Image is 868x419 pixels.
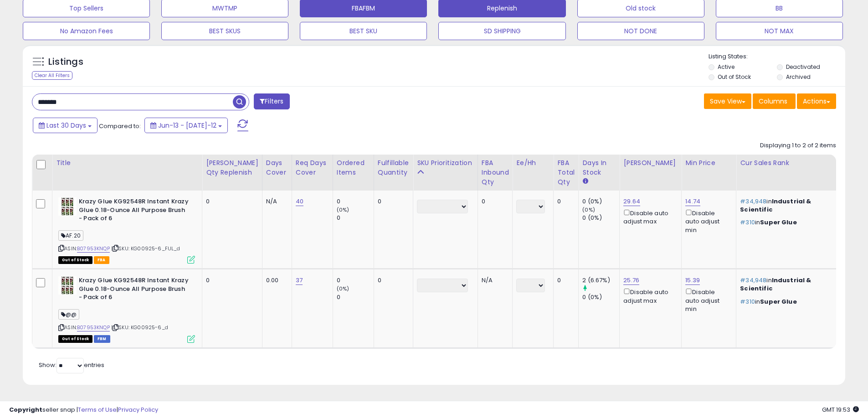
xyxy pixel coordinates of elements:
small: (0%) [582,206,595,213]
div: 0.00 [266,276,285,285]
p: Listing States: [709,52,845,61]
div: N/A [266,197,285,206]
small: Days In Stock. [582,177,588,186]
small: (0%) [337,285,349,292]
span: FBM [94,335,110,343]
span: Jun-13 - [DATE]-12 [158,121,216,130]
button: NOT MAX [716,22,843,40]
th: CSV column name: cust_attr_1_ee/hh [513,155,554,191]
span: Industrial & Scientific [740,276,811,293]
button: Save View [704,93,751,109]
div: Days Cover [266,158,288,177]
div: ASIN: [58,197,195,263]
span: #310 [740,297,755,306]
label: Deactivated [786,63,820,71]
button: No Amazon Fees [23,22,150,40]
div: 0 [337,293,374,301]
span: Industrial & Scientific [740,197,811,214]
div: Fulfillable Quantity [378,158,409,177]
a: 37 [296,276,303,285]
div: 0 [337,197,374,206]
div: [PERSON_NAME] Qty Replenish [206,158,258,177]
span: | SKU: KG00925-6_d [111,324,168,331]
a: 40 [296,197,303,206]
span: Show: entries [39,361,104,369]
div: 2 (6.67%) [582,276,619,285]
button: Filters [254,93,289,109]
div: 0 (0%) [582,197,619,206]
span: FBA [94,256,109,264]
img: 51skPhpSILL._SL40_.jpg [58,197,77,216]
button: Actions [797,93,836,109]
button: NOT DONE [577,22,704,40]
div: Title [56,158,198,168]
div: Ordered Items [337,158,370,177]
label: Out of Stock [718,73,751,81]
a: Terms of Use [78,405,117,414]
label: Archived [786,73,811,81]
span: Super Glue [760,297,797,306]
div: 0 [206,197,255,206]
div: 0 [337,214,374,222]
span: | SKU: KG00925-6_FUL_d [111,245,180,252]
span: Last 30 Days [46,121,86,130]
a: 15.39 [685,276,700,285]
button: SD SHIPPING [438,22,565,40]
p: in [740,197,829,214]
span: #34,948 [740,276,766,285]
div: Days In Stock [582,158,616,177]
div: Disable auto adjust max [623,287,674,305]
a: B07953KNQP [77,245,110,253]
span: Compared to: [99,122,141,130]
button: Columns [753,93,796,109]
div: [PERSON_NAME] [623,158,678,168]
a: 29.64 [623,197,640,206]
button: BEST SKU [300,22,427,40]
div: seller snap | | [9,406,158,414]
span: #34,948 [740,197,766,206]
div: Disable auto adjust min [685,208,729,234]
div: Ee/hh [516,158,550,168]
a: Privacy Policy [118,405,158,414]
span: All listings that are currently out of stock and unavailable for purchase on Amazon [58,256,92,264]
span: Columns [759,97,787,106]
div: Displaying 1 to 2 of 2 items [760,141,836,150]
div: Disable auto adjust min [685,287,729,313]
div: FBA inbound Qty [482,158,509,187]
a: 25.76 [623,276,639,285]
div: Req Days Cover [296,158,329,177]
div: Disable auto adjust max [623,208,674,226]
div: ASIN: [58,276,195,341]
h5: Listings [48,56,83,68]
button: BEST SKUS [161,22,288,40]
div: SKU Prioritization [417,158,474,168]
div: 0 [557,197,571,206]
th: CSV column name: cust_attr_3_SKU Prioritization [413,155,478,191]
a: 14.74 [685,197,700,206]
span: @@ [58,309,79,320]
div: 0 [378,276,406,285]
div: 0 (0%) [582,293,619,301]
b: Krazy Glue KG92548R Instant Krazy Glue 0.18-Ounce All Purpose Brush - Pack of 6 [79,197,190,225]
button: Jun-13 - [DATE]-12 [144,118,228,133]
small: (0%) [337,206,349,213]
b: Krazy Glue KG92548R Instant Krazy Glue 0.18-Ounce All Purpose Brush - Pack of 6 [79,276,190,304]
div: 0 [557,276,571,285]
div: Cur Sales Rank [740,158,832,168]
span: AF.20 [58,230,83,241]
span: Super Glue [760,218,797,227]
button: Last 30 Days [33,118,98,133]
div: N/A [482,276,506,285]
div: 0 [206,276,255,285]
span: #310 [740,218,755,227]
div: FBA Total Qty [557,158,575,187]
div: 0 [482,197,506,206]
div: Clear All Filters [32,71,72,80]
span: All listings that are currently out of stock and unavailable for purchase on Amazon [58,335,92,343]
p: in [740,218,829,227]
div: 0 (0%) [582,214,619,222]
label: Active [718,63,734,71]
div: Min Price [685,158,732,168]
div: 0 [337,276,374,285]
img: 51skPhpSILL._SL40_.jpg [58,276,77,295]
